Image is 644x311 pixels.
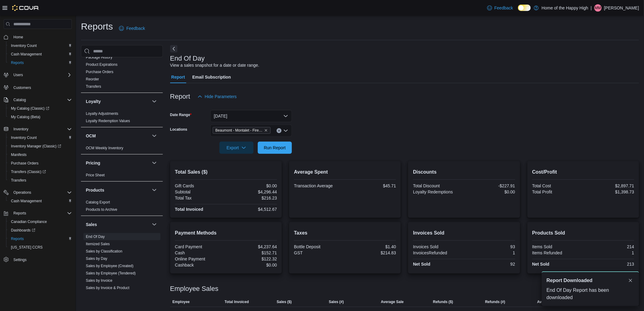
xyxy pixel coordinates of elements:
[584,189,634,194] div: $1,398.73
[192,71,231,83] span: Email Subscription
[151,186,158,194] button: Products
[485,2,516,14] a: Feedback
[532,168,634,176] h2: Cost/Profit
[86,234,105,239] span: End Of Day
[485,299,505,304] span: Refunds (#)
[171,71,185,83] span: Report
[86,286,129,290] a: Sales by Invoice & Product
[584,244,634,249] div: 214
[294,229,396,237] h2: Taxes
[283,128,288,133] button: Open list of options
[9,244,72,251] span: Washington CCRS
[595,4,601,12] span: MM
[6,50,74,58] button: Cash Management
[277,128,282,133] button: Clear input
[86,146,123,150] a: OCM Weekly Inventory
[6,168,74,176] a: Transfers (Classic)
[346,250,396,255] div: $214.83
[86,62,117,67] span: Product Expirations
[264,129,268,132] button: Remove Beaumont - Montalet - Fire & Flower from selection in this group
[86,98,149,104] button: Loyalty
[81,171,163,181] div: Pricing
[9,177,29,184] a: Transfers
[13,97,26,102] span: Catalog
[86,249,122,254] span: Sales by Classification
[413,168,515,176] h2: Discounts
[9,59,26,66] a: Reports
[413,229,515,237] h2: Invoices Sold
[81,20,113,33] h1: Reports
[205,94,237,100] span: Hide Parameters
[86,70,114,74] a: Purchase Orders
[1,209,74,217] button: Reports
[9,113,43,121] a: My Catalog (Beta)
[12,5,39,11] img: Cova
[227,250,277,255] div: $152.71
[86,111,118,116] a: Loyalty Adjustments
[9,244,45,251] a: [US_STATE] CCRS
[6,133,74,142] button: Inventory Count
[86,235,105,239] a: End Of Day
[11,125,31,133] button: Inventory
[9,51,44,58] a: Cash Management
[9,143,64,150] a: Inventory Manager (Classic)
[1,71,74,79] button: Users
[151,132,158,140] button: OCM
[6,150,74,159] button: Manifests
[86,98,101,104] h3: Loyalty
[9,160,41,167] a: Purchase Orders
[413,189,463,194] div: Loyalty Redemptions
[86,221,97,228] h3: Sales
[175,229,277,237] h2: Payment Methods
[86,84,101,89] span: Transfers
[9,105,72,112] span: My Catalog (Classic)
[329,299,344,304] span: Sales (#)
[532,250,582,255] div: Items Refunded
[86,249,122,253] a: Sales by Classification
[9,197,44,205] a: Cash Management
[1,255,74,264] button: Settings
[6,217,74,226] button: Canadian Compliance
[6,176,74,185] button: Transfers
[151,98,158,105] button: Loyalty
[11,84,33,91] a: Customers
[518,5,531,11] input: Dark Mode
[547,287,634,301] div: End Of Day Report has been downloaded
[584,262,634,267] div: 213
[532,183,582,188] div: Total Cost
[151,221,158,228] button: Sales
[86,84,101,89] a: Transfers
[9,134,72,141] span: Inventory Count
[9,218,72,225] span: Canadian Compliance
[86,242,110,246] span: Itemized Sales
[170,62,259,69] div: View a sales snapshot for a date or date range.
[294,250,344,255] div: GST
[6,235,74,243] button: Reports
[413,250,463,255] div: InvoicesRefunded
[547,277,593,284] span: Report Downloaded
[175,207,203,212] strong: Total Invoiced
[219,142,254,154] button: Export
[11,256,72,263] span: Settings
[9,168,72,175] span: Transfers (Classic)
[227,256,277,261] div: $122.32
[11,199,42,203] span: Cash Management
[11,34,26,41] a: Home
[465,189,515,194] div: $0.00
[86,187,104,193] h3: Products
[11,60,24,65] span: Reports
[86,285,129,290] span: Sales by Invoice & Product
[11,210,72,217] span: Reports
[227,244,277,249] div: $4,237.64
[227,183,277,188] div: $0.00
[11,245,43,250] span: [US_STATE] CCRS
[9,235,72,242] span: Reports
[175,183,225,188] div: Gift Cards
[175,168,277,176] h2: Total Sales ($)
[175,196,225,200] div: Total Tax
[86,256,107,261] span: Sales by Day
[9,160,72,167] span: Purchase Orders
[86,133,96,139] h3: OCM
